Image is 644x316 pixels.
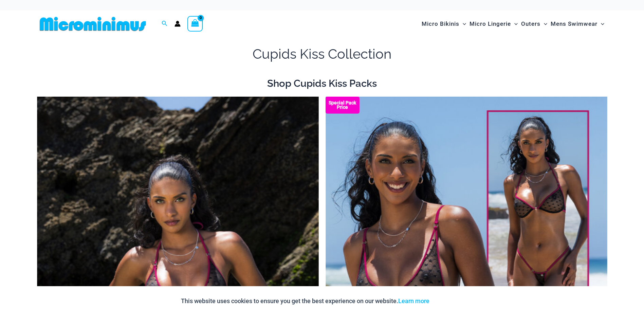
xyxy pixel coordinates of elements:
[511,15,518,33] span: Menu Toggle
[551,15,597,33] span: Mens Swimwear
[162,20,168,28] a: Search icon link
[435,293,463,309] button: Accept
[420,14,468,34] a: Micro BikinisMenu ToggleMenu Toggle
[597,15,604,33] span: Menu Toggle
[326,101,360,110] b: Special Pack Price
[37,16,149,32] img: MM SHOP LOGO FLAT
[419,13,607,35] nav: Site Navigation
[37,77,607,90] h2: Shop Cupids Kiss Packs
[37,44,607,63] h1: Cupids Kiss Collection
[540,15,547,33] span: Menu Toggle
[174,21,181,27] a: Account icon link
[187,16,203,32] a: View Shopping Cart, empty
[549,14,606,34] a: Mens SwimwearMenu ToggleMenu Toggle
[519,14,549,34] a: OutersMenu ToggleMenu Toggle
[470,15,511,33] span: Micro Lingerie
[521,15,540,33] span: Outers
[468,14,519,34] a: Micro LingerieMenu ToggleMenu Toggle
[398,297,429,304] a: Learn more
[181,296,429,306] p: This website uses cookies to ensure you get the best experience on our website.
[422,15,459,33] span: Micro Bikinis
[459,15,466,33] span: Menu Toggle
